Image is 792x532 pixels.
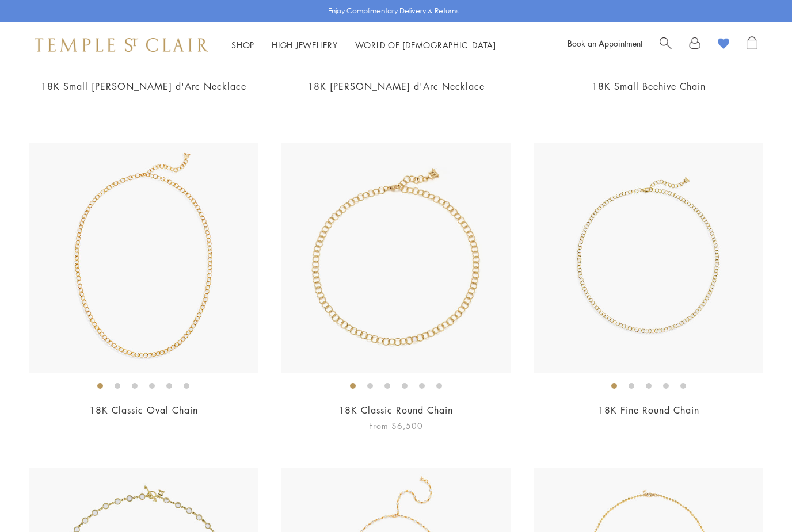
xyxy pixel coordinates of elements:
a: Book an Appointment [568,37,642,49]
img: N88853-RD18 [281,143,511,373]
a: 18K Classic Round Chain [338,404,453,416]
span: From $6,500 [369,419,423,433]
a: Search [660,36,672,53]
img: N88865-OV18 [29,143,258,373]
a: High JewelleryHigh Jewellery [272,39,338,51]
a: ShopShop [231,39,254,51]
a: Open Shopping Bag [747,36,757,53]
a: View Wishlist [718,36,729,53]
p: Enjoy Complimentary Delivery & Returns [328,5,459,17]
a: 18K Fine Round Chain [598,404,699,416]
a: 18K Classic Oval Chain [89,404,198,416]
a: 18K Small Beehive Chain [592,80,706,93]
img: N88852-FN4RD18 [534,143,763,373]
nav: Main navigation [231,38,496,52]
a: 18K [PERSON_NAME] d'Arc Necklace [307,80,485,93]
a: World of [DEMOGRAPHIC_DATA]World of [DEMOGRAPHIC_DATA] [355,39,496,51]
a: 18K Small [PERSON_NAME] d'Arc Necklace [41,80,246,93]
img: Temple St. Clair [35,38,208,52]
